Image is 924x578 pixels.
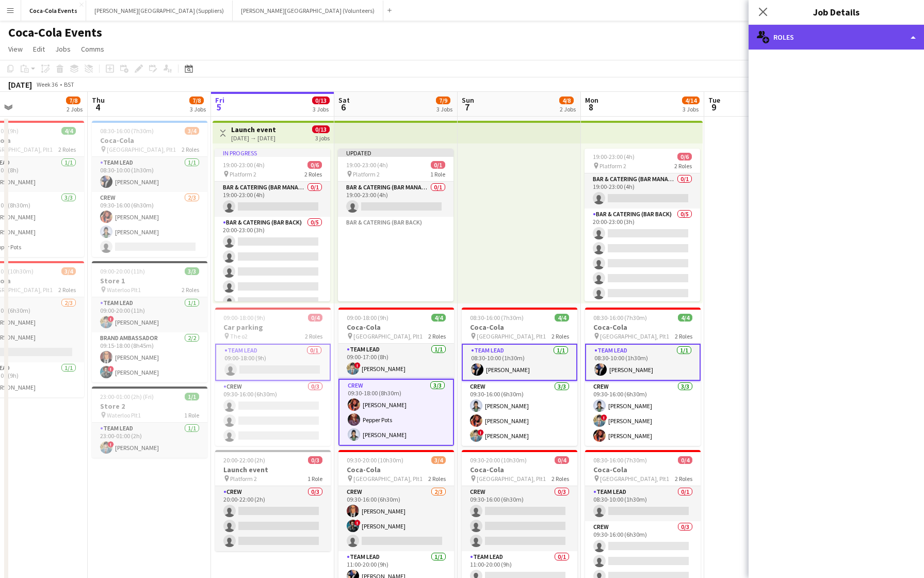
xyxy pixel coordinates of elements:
[477,332,546,340] span: [GEOGRAPHIC_DATA], Plt1
[92,121,207,257] app-job-card: 08:30-16:00 (7h30m)3/4Coca-Cola [GEOGRAPHIC_DATA], Plt12 RolesTeam Lead1/108:30-10:00 (1h30m)[PER...
[749,25,924,50] div: Roles
[682,97,700,104] span: 4/14
[92,332,207,382] app-card-role: Brand Ambassador2/209:15-18:00 (8h45m)[PERSON_NAME]![PERSON_NAME]
[304,170,322,178] span: 2 Roles
[585,486,701,521] app-card-role: Team Lead0/108:30-10:00 (1h30m)
[428,475,446,483] span: 2 Roles
[585,323,701,332] h3: Coca-Cola
[560,105,576,113] div: 2 Jobs
[338,95,350,105] span: Sat
[354,362,361,368] span: !
[462,95,474,105] span: Sun
[585,208,700,303] app-card-role: Bar & Catering (Bar Back)0/520:00-23:00 (3h)
[92,402,207,411] h3: Store 2
[33,44,45,54] span: Edit
[347,314,388,322] span: 09:00-18:00 (9h)
[678,456,692,464] span: 0/4
[462,308,577,446] div: 08:30-16:00 (7h30m)4/4Coca-Cola [GEOGRAPHIC_DATA], Plt12 RolesTeam Lead1/108:30-10:00 (1h30m)[PER...
[436,97,450,104] span: 7/9
[431,161,445,169] span: 0/1
[182,286,199,294] span: 2 Roles
[683,105,699,113] div: 3 Jobs
[182,146,199,153] span: 2 Roles
[353,170,380,178] span: Platform 2
[29,42,49,56] a: Edit
[189,97,204,104] span: 7/8
[215,149,330,301] div: In progress19:00-23:00 (4h)0/6 Platform 22 RolesBar & Catering (Bar Manager)0/119:00-23:00 (4h) B...
[585,308,701,446] app-job-card: 08:30-16:00 (7h30m)4/4Coca-Cola [GEOGRAPHIC_DATA], Plt12 RolesTeam Lead1/108:30-10:00 (1h30m)[PER...
[338,344,454,379] app-card-role: Team Lead1/109:00-17:00 (8h)![PERSON_NAME]
[66,97,80,104] span: 7/8
[313,105,329,113] div: 3 Jobs
[430,170,445,178] span: 1 Role
[308,456,322,464] span: 0/3
[346,161,388,169] span: 19:00-23:00 (4h)
[100,393,154,400] span: 23:00-01:00 (2h) (Fri)
[107,411,141,419] span: Waterloo Plt1
[8,44,23,54] span: View
[230,475,257,483] span: Platform 2
[51,42,75,56] a: Jobs
[315,133,330,142] div: 3 jobs
[462,465,577,474] h3: Coca-Cola
[338,149,453,157] div: Updated
[353,332,423,340] span: [GEOGRAPHIC_DATA], Plt1
[215,381,331,446] app-card-role: Crew0/309:30-16:00 (6h30m)
[214,101,224,113] span: 5
[593,314,647,322] span: 08:30-16:00 (7h30m)
[428,332,446,340] span: 2 Roles
[462,381,577,446] app-card-role: Crew3/309:30-16:00 (6h30m)[PERSON_NAME][PERSON_NAME]![PERSON_NAME]
[100,267,145,275] span: 09:00-20:00 (11h)
[749,5,924,19] h3: Job Details
[230,170,256,178] span: Platform 2
[215,450,331,551] app-job-card: 20:00-22:00 (2h)0/3Launch event Platform 21 RoleCrew0/320:00-22:00 (2h)
[215,217,330,312] app-card-role: Bar & Catering (Bar Back)0/520:00-23:00 (3h)
[585,149,700,301] app-job-card: 19:00-23:00 (4h)0/6 Platform 22 RolesBar & Catering (Bar Manager)0/119:00-23:00 (4h) Bar & Cateri...
[338,379,454,446] app-card-role: Crew3/309:30-18:00 (8h30m)[PERSON_NAME]Pepper Pots[PERSON_NAME]
[108,441,114,447] span: !
[215,308,331,446] div: 09:00-18:00 (9h)0/4Car parking The o22 RolesTeam Lead0/109:00-18:00 (9h) Crew0/309:30-16:00 (6h30m)
[478,429,484,436] span: !
[338,308,454,446] div: 09:00-18:00 (9h)4/4Coca-Cola [GEOGRAPHIC_DATA], Plt12 RolesTeam Lead1/109:00-17:00 (8h)![PERSON_N...
[223,456,265,464] span: 20:00-22:00 (2h)
[92,387,207,458] div: 23:00-01:00 (2h) (Fri)1/1Store 2 Waterloo Plt11 RoleTeam Lead1/123:00-01:00 (2h)![PERSON_NAME]
[108,316,114,322] span: !
[61,267,76,275] span: 3/4
[4,42,27,56] a: View
[67,105,83,113] div: 2 Jobs
[338,217,453,312] app-card-role-placeholder: Bar & Catering (Bar Back)
[185,393,199,400] span: 1/1
[338,182,453,217] app-card-role: Bar & Catering (Bar Manager)0/119:00-23:00 (4h)
[338,486,454,551] app-card-role: Crew2/309:30-16:00 (6h30m)[PERSON_NAME]![PERSON_NAME]
[347,456,403,464] span: 09:30-20:00 (10h30m)
[61,127,76,135] span: 4/4
[431,456,446,464] span: 3/4
[436,105,452,113] div: 3 Jobs
[677,153,692,160] span: 0/6
[215,323,331,332] h3: Car parking
[312,97,330,104] span: 0/13
[338,465,454,474] h3: Coca-Cola
[601,414,607,421] span: !
[353,475,423,483] span: [GEOGRAPHIC_DATA], Plt1
[338,149,453,301] app-job-card: Updated19:00-23:00 (4h)0/1 Platform 21 RoleBar & Catering (Bar Manager)0/119:00-23:00 (4h) Bar & ...
[585,95,598,105] span: Mon
[58,146,76,153] span: 2 Roles
[593,153,635,160] span: 19:00-23:00 (4h)
[477,475,546,483] span: [GEOGRAPHIC_DATA], Plt1
[92,261,207,382] app-job-card: 09:00-20:00 (11h)3/3Store 1 Waterloo Plt12 RolesTeam Lead1/109:00-20:00 (11h)![PERSON_NAME]Brand ...
[593,456,647,464] span: 08:30-16:00 (7h30m)
[92,423,207,458] app-card-role: Team Lead1/123:00-01:00 (2h)![PERSON_NAME]
[215,95,224,105] span: Fri
[223,314,265,322] span: 09:00-18:00 (9h)
[8,79,32,90] div: [DATE]
[215,465,331,474] h3: Launch event
[8,25,102,40] h1: Coca-Cola Events
[307,161,322,169] span: 0/6
[675,475,692,483] span: 2 Roles
[585,381,701,446] app-card-role: Crew3/309:30-16:00 (6h30m)[PERSON_NAME]![PERSON_NAME][PERSON_NAME]
[108,366,114,372] span: !
[708,95,720,105] span: Tue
